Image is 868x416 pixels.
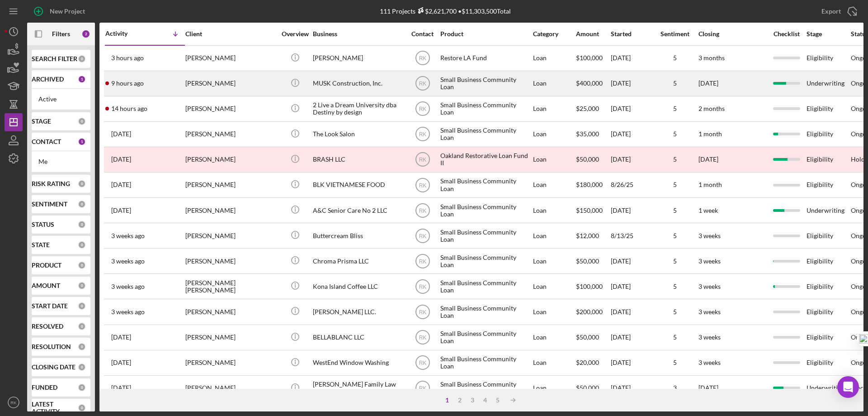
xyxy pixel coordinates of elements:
div: 111 Projects • $11,303,500 Total [380,7,511,15]
span: $180,000 [576,181,603,188]
b: CLOSING DATE [32,363,75,371]
span: $20,000 [576,359,599,366]
div: Underwriting [807,376,850,400]
div: Overview [278,30,312,38]
div: [DATE] [611,249,651,273]
time: 2 months [698,105,725,112]
div: Loan [533,325,575,349]
div: Oakland Restorative Loan Fund II [440,148,531,172]
div: WestEnd Window Washing [313,351,403,375]
div: [PERSON_NAME] [185,72,276,96]
span: $50,000 [576,333,599,341]
b: PRODUCT [32,262,61,269]
div: [PERSON_NAME] [185,249,276,273]
div: 5 [652,207,698,214]
time: 2025-08-07 17:12 [111,359,131,366]
div: [PERSON_NAME] [185,198,276,222]
div: 5 [652,283,698,290]
span: $25,000 [576,105,599,112]
div: [PERSON_NAME] [185,224,276,248]
text: RK [419,385,426,392]
div: Loan [533,224,575,248]
div: [DATE] [611,376,651,400]
text: RK [419,106,426,112]
time: 3 weeks [698,308,721,316]
div: Eligibility [807,148,850,172]
div: Started [611,30,651,38]
div: [PERSON_NAME] [185,376,276,400]
div: 0 [78,404,86,412]
div: Small Business Community Loan [440,300,531,324]
div: [PERSON_NAME] [185,351,276,375]
time: [DATE] [698,384,718,392]
div: [PERSON_NAME] [185,46,276,70]
div: Eligibility [807,274,850,298]
b: START DATE [32,302,68,310]
div: Eligibility [807,46,850,70]
div: [PERSON_NAME] [185,173,276,197]
time: 3 weeks [698,359,721,366]
div: Eligibility [807,224,850,248]
div: 5 [491,397,504,404]
text: RK [419,309,426,316]
div: 0 [78,117,86,125]
span: $12,000 [576,232,599,239]
div: [DATE] [611,46,651,70]
b: Filters [52,30,70,38]
time: 1 month [698,130,722,138]
div: 0 [78,200,86,208]
b: RESOLUTION [32,343,71,350]
div: [DATE] [611,148,651,172]
div: Closing [698,30,766,38]
div: Small Business Community Loan [440,249,531,273]
div: [DATE] [611,122,651,146]
div: 5 [652,54,698,62]
div: 3 [466,397,479,404]
div: Small Business Community Loan [440,351,531,375]
div: 4 [479,397,491,404]
b: CONTACT [32,138,61,145]
div: Underwriting [807,198,850,222]
span: $50,000 [576,257,599,265]
b: ARCHIVED [32,76,64,83]
div: 1 [78,138,86,146]
time: 2025-09-03 12:45 [111,54,144,62]
text: RK [419,335,426,341]
b: STATE [32,241,50,249]
div: [PERSON_NAME] [313,46,403,70]
time: 2025-08-08 20:07 [111,334,131,341]
div: BLK VIETNAMESE FOOD [313,173,403,197]
span: $200,000 [576,308,603,316]
div: 5 [652,334,698,341]
div: 5 [652,308,698,316]
div: Loan [533,46,575,70]
text: RK [419,131,426,138]
div: [PERSON_NAME] LLC. [313,300,403,324]
b: RESOLVED [32,323,63,330]
div: Loan [533,274,575,298]
div: [DATE] [611,300,651,324]
div: Small Business Community Loan [440,224,531,248]
div: 5 [652,181,698,188]
div: [PERSON_NAME] [185,122,276,146]
div: A&C Senior Care No 2 LLC [313,198,403,222]
div: Small Business Community Loan [440,376,531,400]
b: LATEST ACTIVITY [32,401,78,415]
div: Client [185,30,276,38]
div: New Project [50,2,85,20]
div: $50,000 [576,148,610,172]
div: Loan [533,351,575,375]
div: 0 [78,180,86,188]
div: [DATE] [611,198,651,222]
div: 5 [652,232,698,239]
div: Small Business Community Loan [440,173,531,197]
text: RK [419,283,426,290]
div: 5 [652,156,698,163]
div: 5 [652,105,698,112]
div: Loan [533,376,575,400]
div: Eligibility [807,97,850,121]
text: RK [419,258,426,264]
div: Eligibility [807,173,850,197]
div: 0 [78,383,86,392]
div: [DATE] [611,97,651,121]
